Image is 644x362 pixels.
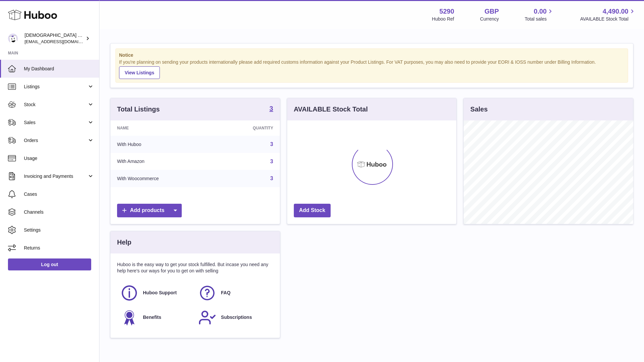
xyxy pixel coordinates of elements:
[117,238,131,247] h3: Help
[439,7,454,16] strong: 5290
[24,119,87,126] span: Sales
[484,7,499,16] strong: GBP
[8,34,18,43] img: info@muslimcharity.org.uk
[480,16,499,22] div: Currency
[110,170,216,187] td: With Woocommerce
[25,39,97,44] span: [EMAIL_ADDRESS][DOMAIN_NAME]
[24,137,87,144] span: Orders
[270,141,273,147] a: 3
[120,284,192,302] a: Huboo Support
[24,209,94,215] span: Channels
[117,261,273,274] p: Huboo is the easy way to get your stock fulfilled. But incase you need any help here's our ways f...
[119,66,160,79] a: View Listings
[294,204,331,217] a: Add Stock
[221,314,252,321] span: Subscriptions
[470,105,487,114] h3: Sales
[8,258,91,270] a: Log out
[525,7,554,22] a: 0.00 Total sales
[270,105,273,112] strong: 3
[270,176,273,181] a: 3
[110,136,216,153] td: With Huboo
[110,120,216,136] th: Name
[24,155,94,162] span: Usage
[24,245,94,251] span: Returns
[24,66,94,72] span: My Dashboard
[24,102,87,108] span: Stock
[216,120,280,136] th: Quantity
[110,153,216,170] td: With Amazon
[143,290,177,296] span: Huboo Support
[24,84,87,90] span: Listings
[294,105,368,114] h3: AVAILABLE Stock Total
[534,7,547,16] span: 0.00
[119,52,624,58] strong: Notice
[580,16,636,22] span: AVAILABLE Stock Total
[24,191,94,197] span: Cases
[117,105,160,114] h3: Total Listings
[198,284,270,302] a: FAQ
[603,7,628,16] span: 4,490.00
[143,314,161,321] span: Benefits
[580,7,636,22] a: 4,490.00 AVAILABLE Stock Total
[117,204,182,217] a: Add products
[432,16,454,22] div: Huboo Ref
[270,159,273,164] a: 3
[198,309,270,326] a: Subscriptions
[525,16,554,22] span: Total sales
[270,105,273,113] a: 3
[24,227,94,233] span: Settings
[120,309,192,326] a: Benefits
[25,32,84,45] div: [DEMOGRAPHIC_DATA] Charity
[24,173,87,180] span: Invoicing and Payments
[119,59,624,79] div: If you're planning on sending your products internationally please add required customs informati...
[221,290,230,296] span: FAQ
